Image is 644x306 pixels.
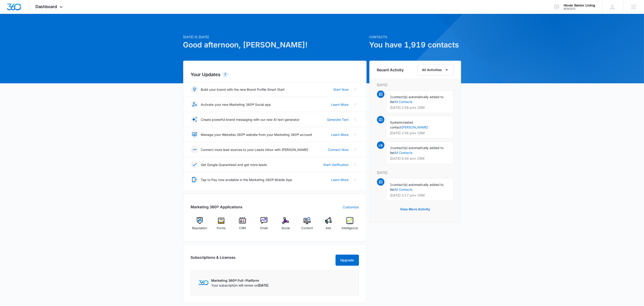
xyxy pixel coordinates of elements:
button: Upgrade [336,255,359,266]
h2: Marketing 360® Applications [191,204,243,210]
span: 1 [390,146,392,150]
span: Reputation [192,226,207,231]
p: [DATE] 8:44 am • CRM [390,157,449,160]
a: All Contacts [394,100,413,104]
button: Close [352,86,359,93]
a: Forms [212,217,230,234]
p: Activate your new Marketing 360® Social app [201,102,271,107]
h6: Recent Activity [377,67,404,73]
span: Dashboard [35,4,57,9]
a: Content [298,217,316,234]
h1: You have 1,919 contacts [369,39,461,50]
button: Close [352,176,359,183]
a: Ads [320,217,337,234]
p: [DATE] 2:56 pm • CRM [390,131,449,135]
a: Customize [343,205,359,209]
span: 1 [390,183,392,187]
a: All Contacts [394,151,413,155]
a: Learn More [331,177,349,182]
p: [DATE] [377,82,453,87]
h1: Good afternoon, [PERSON_NAME]! [183,39,367,50]
span: CRM [239,226,246,231]
span: created contact [390,120,413,129]
h2: Subscriptions & Licenses [191,255,236,264]
a: Intelligence [341,217,359,234]
button: Close [352,146,359,153]
p: [DATE] [377,170,453,175]
span: Social [281,226,290,231]
p: Your subscription will renew on [211,283,269,288]
span: Ads [326,226,331,231]
button: Close [352,116,359,123]
img: Marketing 360 Logo [198,280,209,285]
span: Intelligence [342,226,358,231]
a: Start Verification [324,162,349,167]
button: All Activities [417,64,453,76]
a: CRM [234,217,251,234]
p: Marketing 360® Full-Platform [211,278,269,283]
p: Create powerful brand messaging with our new AI text generator [201,117,300,122]
span: Email [260,226,268,231]
span: Content [301,226,313,231]
span: contact(s) automatically added to list [390,146,444,155]
span: Forms [217,226,226,231]
a: Learn More [331,102,349,107]
p: [DATE] 3:17 pm • CRM [390,194,449,197]
a: Reputation [191,217,209,234]
button: Close [352,101,359,108]
a: Email [255,217,273,234]
a: Generate Text [327,117,349,122]
p: Build your brand with the new Brand Profile Smart Start [201,87,285,92]
p: Contacts [369,34,461,39]
a: Learn More [331,132,349,137]
a: Connect Now [328,147,349,152]
span: LB [377,141,384,149]
div: account id [564,7,595,10]
span: [DATE] [258,283,269,287]
h2: Your Updates [191,71,359,78]
p: Get Google Guaranteed and get more leads [201,162,267,167]
p: Connect more lead sources to your Leads Inbox with [PERSON_NAME] [201,147,308,152]
button: Close [352,161,359,168]
a: All Contacts [394,187,413,191]
span: 1 [390,95,392,99]
span: System [390,120,402,124]
span: contact(s) automatically added to list [390,183,444,191]
button: Close [352,131,359,138]
p: [DATE] is [DATE] [183,34,367,39]
span: contact(s) automatically added to list [390,95,444,104]
p: Tap to Pay now available in the Marketing 360® Mobile App [201,177,292,182]
div: account name [564,3,595,7]
p: Manage your Websites 360® website from your Marketing 360® account [201,132,312,137]
div: 7 [223,72,228,77]
a: Start Now [333,87,349,92]
button: View More Activity [396,204,435,215]
a: Social [277,217,295,234]
a: [PERSON_NAME] [402,125,428,129]
p: [DATE] 2:56 pm • CRM [390,106,449,109]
